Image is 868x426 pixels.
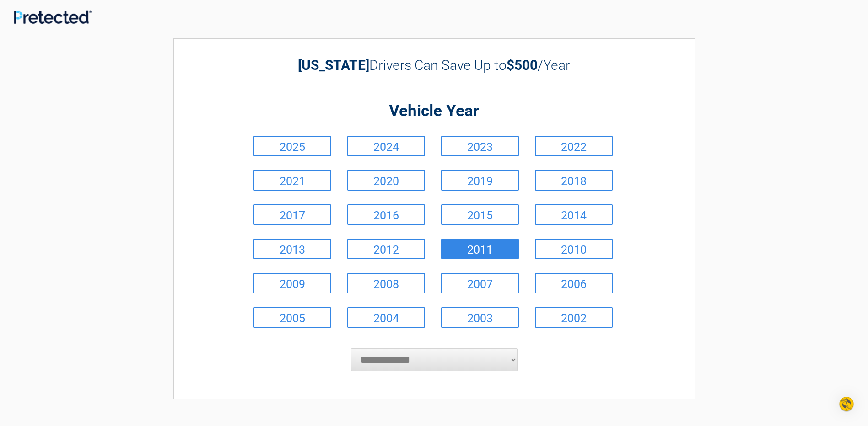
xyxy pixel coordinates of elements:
[253,307,331,328] a: 2005
[441,307,519,328] a: 2003
[535,170,613,191] a: 2018
[253,170,331,191] a: 2021
[347,170,425,191] a: 2020
[347,136,425,156] a: 2024
[347,273,425,293] a: 2008
[251,57,617,73] h2: Drivers Can Save Up to /Year
[253,239,331,259] a: 2013
[253,136,331,156] a: 2025
[253,273,331,293] a: 2009
[251,101,617,122] h2: Vehicle Year
[535,239,613,259] a: 2010
[441,273,519,293] a: 2007
[298,57,369,73] b: [US_STATE]
[14,10,92,24] img: Main Logo
[253,204,331,225] a: 2017
[441,204,519,225] a: 2015
[347,239,425,259] a: 2012
[535,136,613,156] a: 2022
[441,239,519,259] a: 2011
[507,57,538,73] b: $500
[441,170,519,191] a: 2019
[535,204,613,225] a: 2014
[535,273,613,293] a: 2006
[535,307,613,328] a: 2002
[347,307,425,328] a: 2004
[347,204,425,225] a: 2016
[441,136,519,156] a: 2023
